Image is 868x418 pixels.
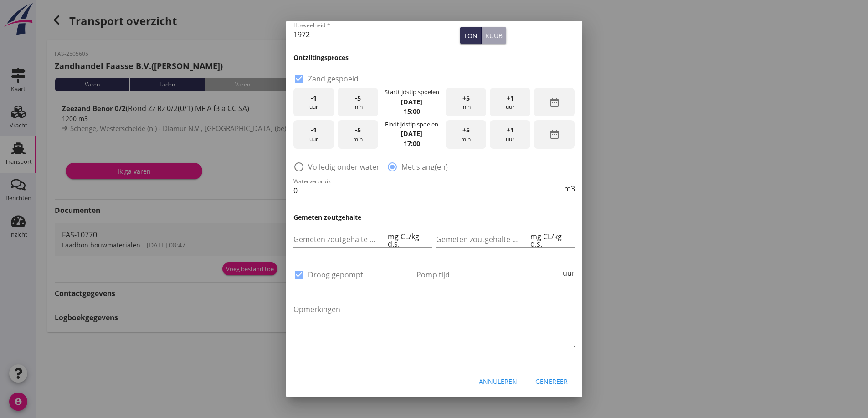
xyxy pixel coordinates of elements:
[311,125,317,135] span: -1
[308,162,380,171] label: Volledig onder water
[507,93,514,103] span: +1
[462,93,470,103] span: +5
[385,120,438,129] div: Eindtijdstip spoelen
[460,27,482,44] button: ton
[401,129,422,138] strong: [DATE]
[549,97,560,108] i: date_range
[436,232,529,247] input: Gemeten zoutgehalte achterbeun
[446,88,486,116] div: min
[293,120,334,149] div: uur
[401,162,448,171] label: Met slang(en)
[293,183,562,198] input: Waterverbruik
[529,233,575,247] div: mg CL/kg d.s.
[535,377,568,386] div: Genereer
[293,53,575,62] h3: Ontziltingsproces
[416,267,561,282] input: Pomp tijd
[549,129,560,140] i: date_range
[490,120,530,149] div: uur
[482,27,506,44] button: kuub
[355,125,361,135] span: -5
[528,373,575,390] button: Genereer
[401,97,422,106] strong: [DATE]
[355,93,361,103] span: -5
[293,27,457,42] input: Hoeveelheid *
[293,212,575,222] h3: Gemeten zoutgehalte
[485,31,503,40] div: kuub
[386,233,432,247] div: mg CL/kg d.s.
[404,107,420,116] strong: 15:00
[308,270,363,279] label: Droog gepompt
[293,88,334,116] div: uur
[293,302,575,350] textarea: Opmerkingen
[293,232,386,247] input: Gemeten zoutgehalte voorbeun
[311,93,317,103] span: -1
[308,74,359,83] label: Zand gespoeld
[338,120,378,149] div: min
[404,139,420,148] strong: 17:00
[472,373,524,390] button: Annuleren
[464,31,478,40] div: ton
[479,377,517,386] div: Annuleren
[507,125,514,135] span: +1
[490,88,530,116] div: uur
[385,88,439,96] div: Starttijdstip spoelen
[446,120,486,149] div: min
[338,88,378,116] div: min
[562,185,575,192] div: m3
[561,269,575,277] div: uur
[462,125,470,135] span: +5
